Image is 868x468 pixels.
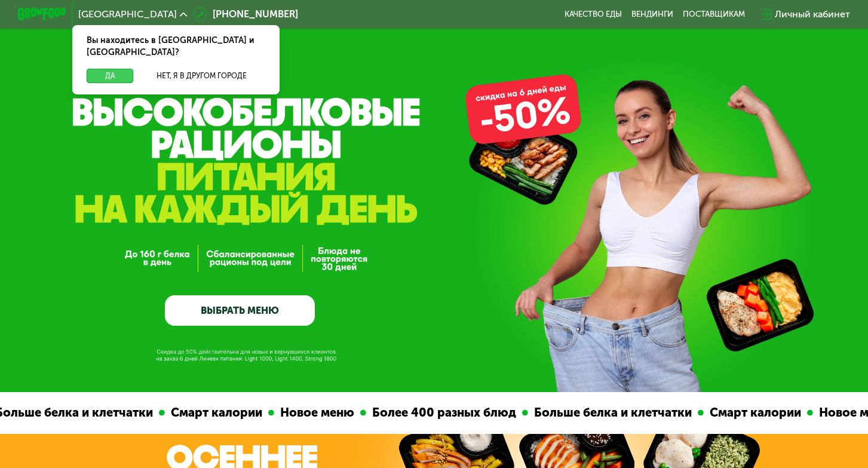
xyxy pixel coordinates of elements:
[565,10,622,19] a: Качество еды
[631,10,673,19] a: Вендинги
[176,403,332,422] div: Более 400 разных блюд
[622,403,708,422] div: Новое меню
[87,69,133,83] button: Да
[165,295,315,325] a: ВЫБРАТЬ МЕНЮ
[138,69,265,83] button: Нет, я в другом городе
[193,7,297,22] a: [PHONE_NUMBER]
[72,25,280,69] div: Вы находитесь в [GEOGRAPHIC_DATA] и [GEOGRAPHIC_DATA]?
[513,403,617,422] div: Смарт калории
[84,403,170,422] div: Новое меню
[338,403,507,422] div: Больше белка и клетчатки
[683,10,745,19] div: поставщикам
[78,10,177,19] span: [GEOGRAPHIC_DATA]
[775,7,850,22] div: Личный кабинет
